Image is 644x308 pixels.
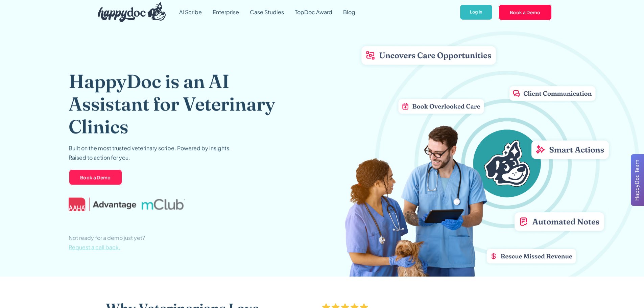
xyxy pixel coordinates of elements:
[98,2,166,22] img: HappyDoc Logo: A happy dog with his ear up, listening.
[92,1,166,24] a: home
[459,4,493,21] a: Log In
[69,197,136,211] img: AAHA Advantage logo
[69,233,145,252] p: Not ready for a demo just yet?
[498,4,552,20] a: Book a Demo
[69,169,122,185] a: Book a Demo
[69,70,297,138] h1: HappyDoc is an AI Assistant for Veterinary Clinics
[141,199,185,210] img: mclub logo
[69,243,120,251] span: Request a call back.
[69,143,231,162] p: Built on the most trusted veterinary scribe. Powered by insights. Raised to action for you.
